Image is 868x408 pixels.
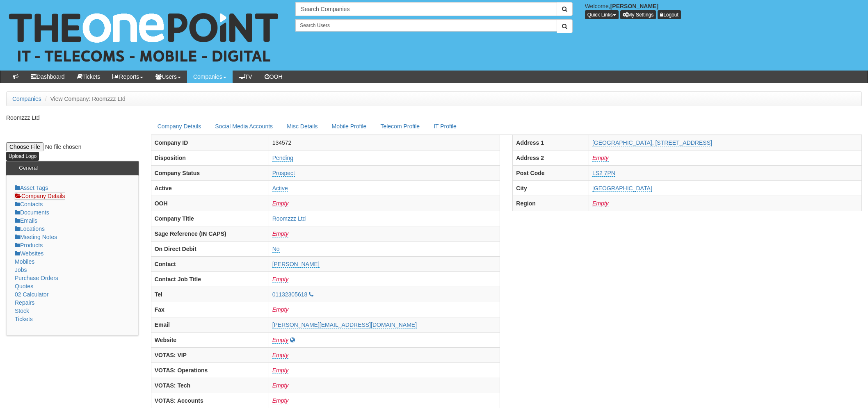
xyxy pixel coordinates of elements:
a: Products [15,242,43,248]
a: Empty [272,397,289,404]
th: VOTAS: VIP [151,348,269,363]
a: Companies [187,71,233,83]
a: Quotes [15,283,33,289]
a: Jobs [15,267,27,273]
a: Company Details [15,192,65,200]
td: 134572 [269,135,500,150]
a: Empty [272,382,289,389]
h3: General [15,161,42,175]
a: Documents [15,209,49,216]
a: Websites [15,250,43,257]
a: Logout [658,10,681,19]
a: Tickets [71,71,107,83]
a: TV [233,71,258,83]
th: Disposition [151,150,269,166]
a: Dashboard [25,71,71,83]
a: Empty [592,155,609,162]
a: Prospect [272,170,295,177]
th: Address 1 [513,135,589,150]
input: Search Users [295,19,557,32]
li: View Company: Roomzzz Ltd [43,95,126,103]
a: IT Profile [427,118,463,135]
a: Mobile Profile [325,118,373,135]
input: Upload Logo [6,152,39,161]
a: Tickets [15,316,33,322]
a: Roomzzz Ltd [272,215,306,222]
a: Company Details [151,118,208,135]
a: Mobiles [15,258,34,265]
a: Repairs [15,299,34,306]
b: [PERSON_NAME] [610,3,658,9]
a: Empty [272,352,289,359]
th: Active [151,181,269,196]
a: Empty [272,337,289,344]
a: [PERSON_NAME] [272,261,320,268]
a: Telecom Profile [374,118,426,135]
a: Empty [272,200,289,207]
th: On Direct Debit [151,242,269,257]
button: Quick Links [585,10,619,19]
th: Address 2 [513,150,589,166]
a: 02 Calculator [15,291,49,298]
a: LS2 7PN [592,170,615,177]
a: 01132305618 [272,291,308,298]
th: VOTAS: Tech [151,378,269,393]
a: Contacts [15,201,43,207]
th: Company ID [151,135,269,150]
th: Post Code [513,166,589,181]
a: Companies [12,96,41,102]
a: [GEOGRAPHIC_DATA] [592,185,652,192]
a: Empty [272,367,289,374]
a: My Settings [620,10,656,19]
a: Meeting Notes [15,234,57,240]
th: Sage Reference (IN CAPS) [151,226,269,242]
th: OOH [151,196,269,211]
a: Active [272,185,288,192]
th: Region [513,196,589,211]
th: City [513,181,589,196]
a: Social Media Accounts [208,118,279,135]
a: No [272,246,280,253]
a: Reports [106,71,149,83]
a: Asset Tags [15,185,48,191]
th: Website [151,333,269,348]
th: Company Status [151,166,269,181]
a: Empty [592,200,609,207]
a: Pending [272,155,293,162]
a: Empty [272,276,289,283]
th: VOTAS: Operations [151,363,269,378]
th: Contact Job Title [151,272,269,287]
div: Welcome, [579,2,868,19]
a: Empty [272,306,289,313]
a: Purchase Orders [15,275,58,281]
a: [GEOGRAPHIC_DATA], [STREET_ADDRESS] [592,139,712,146]
a: Empty [272,230,289,237]
th: Tel [151,287,269,302]
a: [PERSON_NAME][EMAIL_ADDRESS][DOMAIN_NAME] [272,321,417,328]
a: Stock [15,308,29,314]
input: Search Companies [295,2,557,16]
a: Emails [15,217,37,224]
th: Email [151,317,269,333]
a: Locations [15,226,45,232]
th: Company Title [151,211,269,226]
p: Roomzzz Ltd [6,114,139,122]
a: Misc Details [280,118,324,135]
a: Users [149,71,187,83]
a: OOH [258,71,289,83]
th: Contact [151,257,269,272]
th: Fax [151,302,269,317]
